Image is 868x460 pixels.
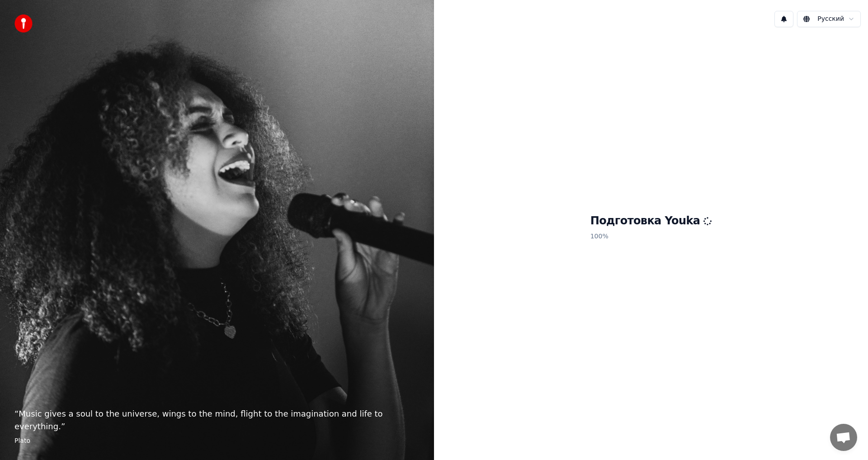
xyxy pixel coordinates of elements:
p: 100 % [590,228,712,245]
div: Открытый чат [830,424,857,451]
img: youka [14,14,33,33]
footer: Plato [14,436,420,446]
h1: Подготовка Youka [590,214,712,228]
p: “ Music gives a soul to the universe, wings to the mind, flight to the imagination and life to ev... [14,408,420,433]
